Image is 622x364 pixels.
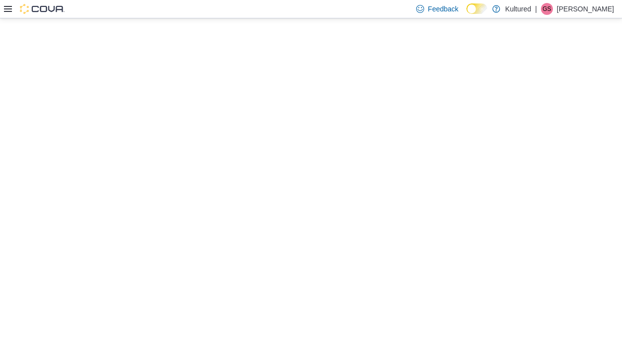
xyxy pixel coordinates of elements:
[541,3,553,15] div: Gerrad Smith
[20,4,65,14] img: Cova
[535,3,537,15] p: |
[557,3,614,15] p: [PERSON_NAME]
[542,3,551,15] span: GS
[505,3,531,15] p: Kultured
[466,3,487,14] input: Dark Mode
[428,4,458,14] span: Feedback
